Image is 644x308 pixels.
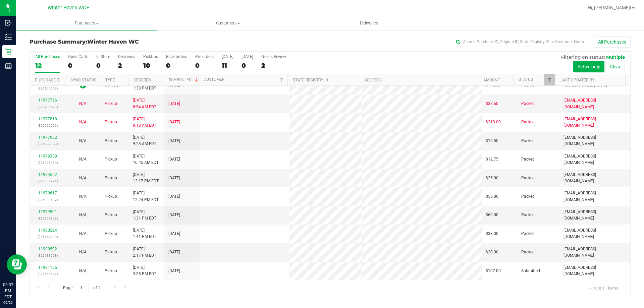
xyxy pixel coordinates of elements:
[133,97,156,110] span: [DATE] 8:54 AM EDT
[79,212,87,218] button: N/A
[34,252,61,259] p: (326133958)
[34,271,61,277] p: (326166691)
[133,172,159,184] span: [DATE] 12:17 PM EDT
[5,19,12,26] inline-svg: Inbound
[105,268,117,274] span: Pickup
[299,16,440,30] a: Deliveries
[38,98,57,103] a: 11977756
[521,101,535,107] span: Packed
[5,48,12,55] inline-svg: Retail
[38,265,57,270] a: 11981165
[105,156,117,163] span: Pickup
[105,193,117,200] span: Pickup
[105,212,117,218] span: Pickup
[168,212,180,218] span: [DATE]
[486,268,501,274] span: $107.00
[486,175,498,181] span: $25.00
[143,54,158,59] div: PickUps
[96,54,110,59] div: In Store
[168,175,180,181] span: [DATE]
[195,62,214,69] div: 0
[133,134,156,147] span: [DATE] 9:28 AM EDT
[3,300,13,305] p: 09/20
[105,119,117,125] span: Pickup
[563,227,626,240] span: [EMAIL_ADDRESS][DOMAIN_NAME]
[38,154,57,159] a: 11978389
[79,119,87,125] button: N/A
[79,193,87,200] button: N/A
[79,120,87,124] span: Not Applicable
[168,156,180,163] span: [DATE]
[168,193,180,200] span: [DATE]
[35,78,60,82] a: Purchase ID
[34,234,61,240] p: (326117400)
[34,197,61,203] p: (326088487)
[133,264,156,277] span: [DATE] 3:35 PM EDT
[359,74,478,86] th: Address
[133,190,159,203] span: [DATE] 12:24 PM EDT
[68,62,88,69] div: 0
[87,39,139,45] span: Winter Haven WC
[351,20,387,26] span: Deliveries
[561,54,605,60] span: Filtering on status:
[581,283,624,293] span: 1 - 11 of 11 items
[563,190,626,203] span: [EMAIL_ADDRESS][DOMAIN_NAME]
[79,231,87,237] button: N/A
[48,5,86,11] span: Winter Haven WC
[79,268,87,274] button: N/A
[605,61,625,72] button: Clear
[486,249,498,255] span: $20.00
[3,282,13,300] p: 03:37 PM EDT
[38,228,57,233] a: 11980224
[563,134,626,147] span: [EMAIL_ADDRESS][DOMAIN_NAME]
[261,54,286,59] div: Needs Review
[606,54,625,60] span: Multiple
[563,116,626,129] span: [EMAIL_ADDRESS][DOMAIN_NAME]
[105,249,117,255] span: Pickup
[79,156,87,163] button: N/A
[79,231,87,236] span: Not Applicable
[79,101,87,107] button: N/A
[79,101,87,106] span: Not Applicable
[486,231,498,237] span: $33.00
[453,37,587,47] input: Search Purchase ID, Original ID, State Registry ID or Customer Name...
[521,193,535,200] span: Packed
[38,172,57,177] a: 11979562
[293,78,328,82] a: State Registry ID
[34,85,61,91] p: (326106067)
[521,138,535,144] span: Packed
[560,78,594,82] a: Last Updated By
[563,209,626,222] span: [EMAIL_ADDRESS][DOMAIN_NAME]
[241,54,253,59] div: [DATE]
[261,62,286,69] div: 2
[168,268,180,274] span: [DATE]
[105,78,115,82] a: Type
[105,138,117,144] span: Pickup
[486,212,498,218] span: $60.00
[79,249,87,255] button: N/A
[521,231,535,237] span: Packed
[195,54,214,59] div: Pre-orders
[563,97,626,110] span: [EMAIL_ADDRESS][DOMAIN_NAME]
[118,62,135,69] div: 2
[521,119,535,125] span: Packed
[118,54,135,59] div: Deliveries
[79,250,87,254] span: Not Applicable
[96,62,110,69] div: 0
[521,249,535,255] span: Packed
[133,116,156,129] span: [DATE] 9:18 AM EDT
[70,78,96,82] a: Sync Status
[77,283,89,293] input: 1
[35,54,60,59] div: All Purchases
[133,153,159,166] span: [DATE] 10:45 AM EDT
[133,78,151,82] a: Ordered
[68,54,88,59] div: Open Carts
[5,34,12,41] inline-svg: Inventory
[79,138,87,144] button: N/A
[30,39,230,45] h3: Purchase Summary:
[34,141,61,147] p: (325997899)
[521,175,535,181] span: Packed
[34,160,61,166] p: (326028060)
[169,77,199,82] a: Scheduled
[168,101,180,107] span: [DATE]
